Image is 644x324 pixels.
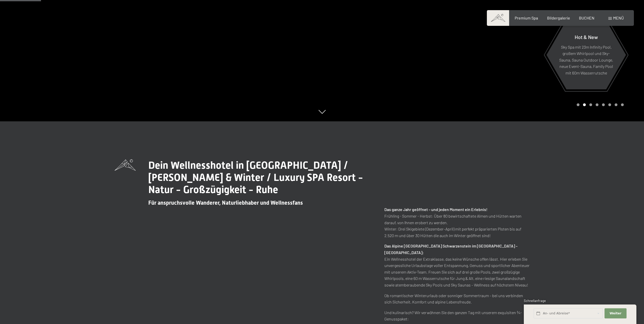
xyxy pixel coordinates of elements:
[384,243,517,255] strong: Das Alpine [GEOGRAPHIC_DATA] Schwarzenstein im [GEOGRAPHIC_DATA] – [GEOGRAPHIC_DATA]:
[621,103,624,106] div: Carousel Page 8
[384,292,530,305] p: Ob romantischer Winterurlaub oder sonniger Sommertraum – bei uns verbinden sich Sicherheit, Komfo...
[384,207,487,212] strong: Das ganze Jahr geöffnet – und jeden Moment ein Erlebnis!
[515,15,538,20] a: Premium Spa
[589,103,592,106] div: Carousel Page 3
[546,20,626,90] a: Hot & New Sky Spa mit 23m Infinity Pool, großem Whirlpool und Sky-Sauna, Sauna Outdoor Lounge, ne...
[575,34,598,40] span: Hot & New
[559,44,614,76] p: Sky Spa mit 23m Infinity Pool, großem Whirlpool und Sky-Sauna, Sauna Outdoor Lounge, neue Event-S...
[384,206,530,239] p: Frühling - Sommer - Herbst: Über 80 bewirtschaftete Almen und Hütten warten darauf, von Ihnen ero...
[148,200,303,206] span: Für anspruchsvolle Wanderer, Naturliebhaber und Wellnessfans
[605,308,626,319] button: Weiter
[547,15,570,20] a: Bildergalerie
[610,311,621,316] span: Weiter
[583,103,586,106] div: Carousel Page 2 (Current Slide)
[148,159,363,196] span: Dein Wellnesshotel in [GEOGRAPHIC_DATA] / [PERSON_NAME] & Winter / Luxury SPA Resort - Natur - Gr...
[615,103,617,106] div: Carousel Page 7
[579,15,594,20] a: BUCHEN
[602,103,605,106] div: Carousel Page 5
[384,243,530,288] p: Ein Wellnesshotel der Extraklasse, das keine Wünsche offen lässt. Hier erleben Sie unvergessliche...
[524,299,546,303] span: Schnellanfrage
[608,103,611,106] div: Carousel Page 6
[577,103,579,106] div: Carousel Page 1
[575,103,624,106] div: Carousel Pagination
[596,103,598,106] div: Carousel Page 4
[613,15,624,20] span: Menü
